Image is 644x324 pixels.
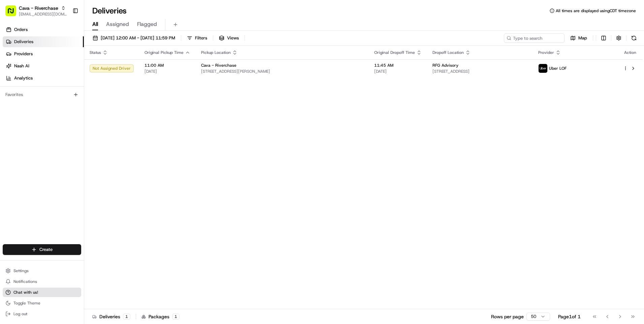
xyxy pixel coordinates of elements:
span: 11:00 AM [144,63,190,68]
input: Type to search [504,33,565,43]
img: Wisdom Oko [7,116,18,129]
span: Assigned [106,20,129,28]
span: Notifications [13,279,37,284]
div: Past conversations [7,88,43,93]
a: Deliveries [3,36,84,47]
span: Knowledge Base [13,151,52,157]
a: Powered byPylon [47,167,82,172]
span: Dropoff Location [432,50,464,55]
button: Log out [3,309,81,319]
div: 📗 [7,151,12,157]
span: Pylon [67,167,82,172]
button: Cava - Riverchase [19,5,58,11]
span: All times are displayed using CDT timezone [556,8,636,13]
p: Welcome 👋 [7,27,123,38]
span: Wisdom [PERSON_NAME] [21,104,72,110]
button: Notifications [3,277,81,286]
img: Wisdom Oko [7,98,18,111]
span: [DATE] [144,69,190,74]
span: [DATE] [77,104,91,110]
span: Cava - Riverchase [201,63,236,68]
span: Chat with us! [13,290,38,295]
span: RFG Advisory [432,63,458,68]
button: Settings [3,266,81,276]
span: [DATE] 12:00 AM - [DATE] 11:59 PM [101,35,175,41]
button: Views [216,33,242,43]
span: Original Pickup Time [144,50,184,55]
img: Nash [7,7,20,20]
span: 11:45 AM [374,63,422,68]
span: Create [39,247,53,253]
a: Orders [3,24,84,35]
button: See all [104,86,123,94]
button: [DATE] 12:00 AM - [DATE] 11:59 PM [90,33,178,43]
span: Providers [14,51,33,57]
button: Toggle Theme [3,298,81,308]
span: Nash AI [14,63,29,69]
p: Rows per page [491,313,524,320]
button: Cava - Riverchase[EMAIL_ADDRESS][DOMAIN_NAME] [3,3,70,19]
div: Page 1 of 1 [558,313,581,320]
h1: Deliveries [92,5,127,16]
span: [STREET_ADDRESS] [432,69,527,74]
button: Refresh [629,33,639,43]
button: Map [567,33,590,43]
div: Start new chat [30,64,110,71]
span: Wisdom [PERSON_NAME] [21,123,72,128]
img: 1736555255976-a54dd68f-1ca7-489b-9aae-adbdc363a1c4 [7,64,19,76]
span: [STREET_ADDRESS][PERSON_NAME] [201,69,363,74]
span: Settings [13,268,29,273]
a: Analytics [3,73,84,84]
span: Filters [195,35,207,41]
span: Status [90,50,101,55]
img: 8571987876998_91fb9ceb93ad5c398215_72.jpg [14,64,26,76]
span: Provider [538,50,554,55]
button: Chat with us! [3,288,81,297]
img: 1736555255976-a54dd68f-1ca7-489b-9aae-adbdc363a1c4 [13,105,19,110]
span: All [92,20,98,28]
div: Packages [141,313,180,320]
div: Favorites [3,89,81,100]
span: • [73,104,75,110]
div: Deliveries [92,313,130,320]
span: Log out [13,311,27,317]
span: [DATE] [77,123,91,128]
div: 💻 [57,151,62,157]
a: 📗Knowledge Base [4,148,54,160]
a: 💻API Documentation [54,148,111,160]
div: 1 [172,314,180,320]
img: 1736555255976-a54dd68f-1ca7-489b-9aae-adbdc363a1c4 [13,123,19,128]
span: [DATE] [374,69,422,74]
span: • [73,123,75,128]
span: Views [227,35,239,41]
span: Deliveries [14,39,33,45]
button: Start new chat [115,66,123,74]
img: uber-new-logo.jpeg [539,64,547,73]
div: 1 [123,314,130,320]
button: [EMAIL_ADDRESS][DOMAIN_NAME] [19,11,67,17]
div: Action [623,50,637,55]
button: Create [3,244,81,255]
span: Flagged [137,20,157,28]
span: API Documentation [64,151,108,157]
span: Pickup Location [201,50,231,55]
button: Filters [184,33,210,43]
span: Original Dropoff Time [374,50,415,55]
span: Toggle Theme [13,300,40,306]
div: We're available if you need us! [30,71,93,76]
a: Nash AI [3,61,84,71]
span: Uber LOF [549,66,567,71]
span: Orders [14,27,28,33]
a: Providers [3,48,84,59]
span: Analytics [14,75,33,81]
input: Clear [18,43,111,51]
span: Map [578,35,587,41]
